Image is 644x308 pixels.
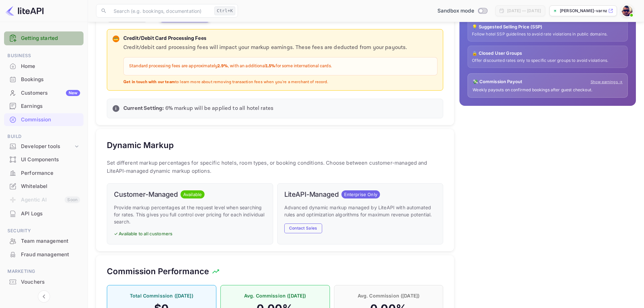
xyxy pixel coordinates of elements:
[4,31,84,45] div: Getting started
[4,133,84,140] span: Build
[4,235,84,248] div: Team management
[21,76,80,84] div: Bookings
[4,113,84,126] div: Commission
[4,60,84,72] a: Home
[473,87,623,93] p: Weekly payouts on confirmed bookings after guest checkout.
[266,63,276,69] strong: 1.5%
[4,167,84,179] a: Performance
[107,140,174,151] h5: Dynamic Markup
[507,8,541,14] div: [DATE] — [DATE]
[129,63,432,70] p: Standard processing fees are approximately , with an additional for some international cards.
[4,73,84,86] div: Bookings
[123,44,437,52] p: Credit/debit card processing fees will impact your markup earnings. These fees are deducted from ...
[4,235,84,247] a: Team management
[123,104,437,113] p: 6 % markup will be applied to all hotel rates
[21,237,80,245] div: Team management
[4,207,84,220] div: API Logs
[4,248,84,261] a: Fraud management
[114,231,266,237] p: ✓ Available to all customers
[4,100,84,112] a: Earnings
[214,6,235,15] div: Ctrl+K
[21,34,80,42] a: Getting started
[472,58,623,64] p: Offer discounted rates only to specific user groups to avoid violations.
[284,223,322,233] button: Contact Sales
[5,5,44,16] img: LiteAPI logo
[435,7,490,15] div: Switch to Production mode
[21,251,80,259] div: Fraud management
[472,24,623,30] p: 💡 Suggested Selling Price (SSP)
[284,190,339,198] h6: LiteAPI-Managed
[4,180,84,192] a: Whitelabel
[4,180,84,193] div: Whitelabel
[4,60,84,73] div: Home
[21,116,80,124] div: Commission
[472,50,623,57] p: 🔒 Closed User Groups
[472,31,623,37] p: Follow hotel SSP guidelines to avoid rate violations in public domains.
[4,167,84,180] div: Performance
[113,36,118,42] p: 💳
[341,292,436,299] p: Avg. Commission ([DATE])
[66,90,80,96] div: New
[4,207,84,220] a: API Logs
[107,159,443,175] p: Set different markup percentages for specific hotels, room types, or booking conditions. Choose b...
[114,292,209,299] p: Total Commission ([DATE])
[123,79,175,85] strong: Get in touch with our team
[38,290,50,303] button: Collapse navigation
[4,73,84,86] a: Bookings
[284,204,436,218] p: Advanced dynamic markup managed by LiteAPI with automated rules and optimization algorithms for m...
[228,292,323,299] p: Avg. Commission ([DATE])
[21,89,80,97] div: Customers
[217,63,228,69] strong: 2.9%
[123,105,164,112] strong: Current Setting:
[622,5,633,16] img: Antonis Varnava
[4,268,84,275] span: Marketing
[181,191,205,198] span: Available
[114,190,178,198] h6: Customer-Managed
[560,8,607,14] p: [PERSON_NAME]-varnava-7lpe5....
[4,276,84,289] div: Vouchers
[4,276,84,288] a: Vouchers
[21,156,80,164] div: UI Components
[4,153,84,166] a: UI Components
[4,87,84,99] a: CustomersNew
[123,79,437,85] p: to learn more about removing transaction fees when you're a merchant of record.
[21,169,80,177] div: Performance
[21,278,80,286] div: Vouchers
[4,227,84,235] span: Security
[4,100,84,113] div: Earnings
[437,7,474,15] span: Sandbox mode
[4,113,84,126] a: Commission
[21,210,80,218] div: API Logs
[4,52,84,60] span: Business
[115,105,116,112] p: i
[114,204,266,225] p: Provide markup percentages at the request level when searching for rates. This gives you full con...
[21,63,80,70] div: Home
[473,78,522,85] p: 💸 Commission Payout
[4,141,84,152] div: Developer tools
[4,153,84,166] div: UI Components
[110,4,212,18] input: Search (e.g. bookings, documentation)
[107,266,209,277] h5: Commission Performance
[21,143,73,150] div: Developer tools
[591,79,623,85] a: Show earnings →
[123,35,437,43] p: Credit/Debit Card Processing Fees
[21,183,80,190] div: Whitelabel
[341,191,380,198] span: Enterprise Only
[21,102,80,110] div: Earnings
